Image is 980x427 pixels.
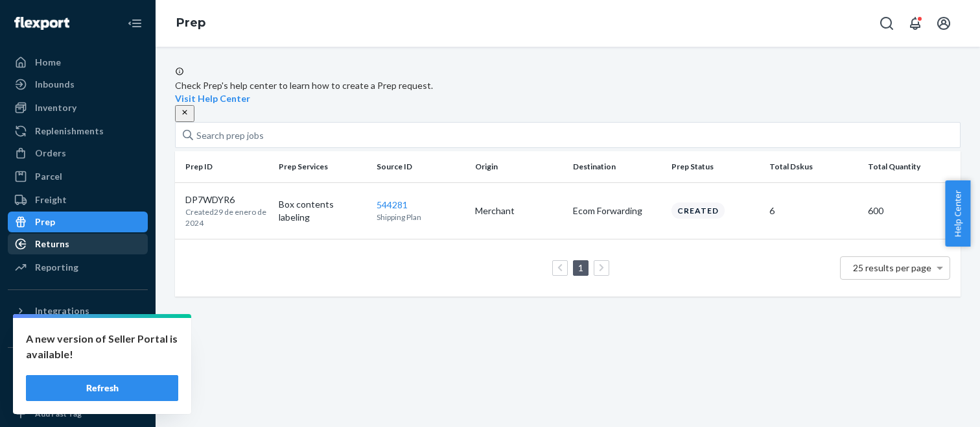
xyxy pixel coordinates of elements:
[868,204,951,217] p: 600
[8,143,148,164] a: Orders
[377,199,408,210] a: 544281
[568,151,666,182] th: Destination
[26,331,178,362] p: A new version of Seller Portal is available!
[175,105,194,122] button: close
[8,189,148,210] a: Freight
[26,375,178,401] button: Refresh
[185,206,268,228] p: Created 29 de enero de 2024
[945,180,970,247] button: Help Center
[35,215,55,228] div: Prep
[122,10,148,36] button: Close Navigation
[8,212,148,232] a: Prep
[853,262,931,273] span: 25 results per page
[931,10,957,36] button: Open account menu
[8,406,148,422] a: Add Fast Tag
[35,147,66,160] div: Orders
[274,151,372,182] th: Prep Services
[14,17,69,30] img: Flexport logo
[35,238,69,250] div: Returns
[573,204,661,217] p: Ecom Forwarding
[377,212,465,223] p: Shipping Plan
[874,10,900,36] button: Open Search Box
[8,121,148,141] a: Replenishments
[175,122,961,148] input: Search prep jobs
[35,170,62,183] div: Parcel
[8,358,148,379] button: Fast Tags
[671,202,725,219] div: Created
[175,151,274,182] th: Prep ID
[35,193,67,206] div: Freight
[175,80,433,91] span: Check Prep's help center to learn how to create a Prep request.
[8,380,148,401] a: Shopify Fast Tags
[35,304,89,317] div: Integrations
[8,326,148,342] a: Add Integration
[8,257,148,278] a: Reporting
[764,151,863,182] th: Total Dskus
[185,193,268,206] p: DP7WDYR6
[175,92,250,105] button: Visit Help Center
[769,204,857,217] p: 6
[902,10,928,36] button: Open notifications
[166,5,216,42] ol: breadcrumbs
[475,204,563,217] p: Merchant
[35,78,75,91] div: Inbounds
[576,262,586,273] a: Page 1 is your current page
[371,151,470,182] th: Source ID
[35,56,61,69] div: Home
[176,16,205,30] a: Prep
[863,151,961,182] th: Total Quantity
[8,74,148,95] a: Inbounds
[35,101,76,114] div: Inventory
[35,261,78,274] div: Reporting
[35,125,104,138] div: Replenishments
[470,151,568,182] th: Origin
[8,300,148,321] button: Integrations
[279,198,367,224] p: Box contents labeling
[8,166,148,187] a: Parcel
[8,52,148,73] a: Home
[8,97,148,118] a: Inventory
[666,151,765,182] th: Prep Status
[8,234,148,254] a: Returns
